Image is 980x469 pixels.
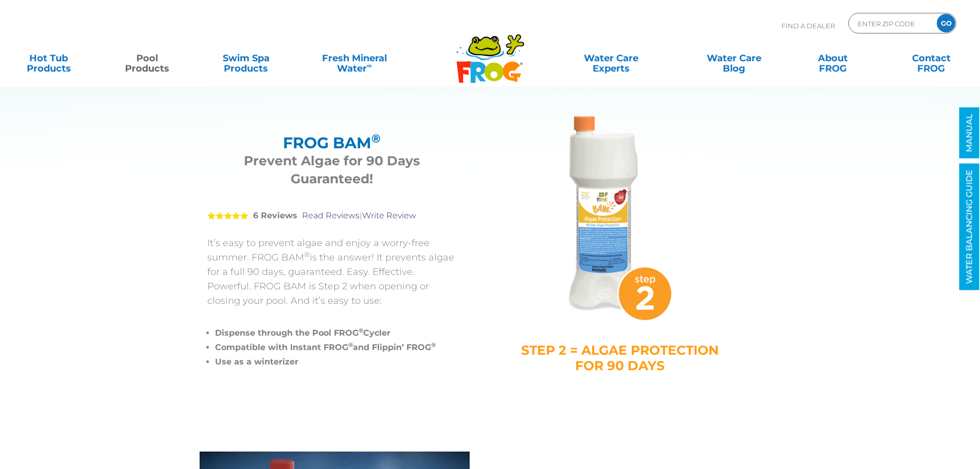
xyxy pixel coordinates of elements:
li: Dispense through the Pool FROG Cycler [215,326,457,340]
a: Fresh MineralWater∞ [306,48,402,68]
h3: Prevent Algae for 90 Days Guaranteed! [220,152,444,188]
a: Water CareExperts [549,48,673,68]
sup: ∞ [367,61,372,70]
a: Read Reviews [302,211,360,220]
a: ContactFROG [893,48,970,68]
a: MANUAL [959,108,979,159]
div: | [207,196,457,236]
sup: ® [359,326,363,334]
a: Hot TubProducts [10,48,87,68]
p: It’s easy to prevent algae and enjoy a worry-free summer. FROG BAM is the answer! It prevents alg... [207,236,457,308]
li: Compatible with Instant FROG and Flippin’ FROG [215,340,457,355]
a: Swim SpaProducts [208,48,284,68]
a: WATER BALANCING GUIDE [959,164,979,290]
a: Write Review [362,211,416,220]
sup: ® [371,131,381,146]
sup: ® [304,250,310,258]
span: 5 [207,212,248,220]
h2: FROG BAM [220,134,444,152]
input: GO [937,14,955,32]
sup: ® [431,341,436,349]
sup: ® [348,341,353,349]
a: PoolProducts [109,48,186,68]
li: Use as a winterizer [215,355,457,369]
a: AboutFROG [794,48,871,68]
h4: STEP 2 = ALGAE PROTECTION FOR 90 DAYS [521,342,719,373]
p: Find A Dealer [781,13,835,39]
a: Water CareBlog [696,48,772,68]
img: Frog Products Logo [451,21,530,83]
strong: 6 Reviews [253,211,297,220]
